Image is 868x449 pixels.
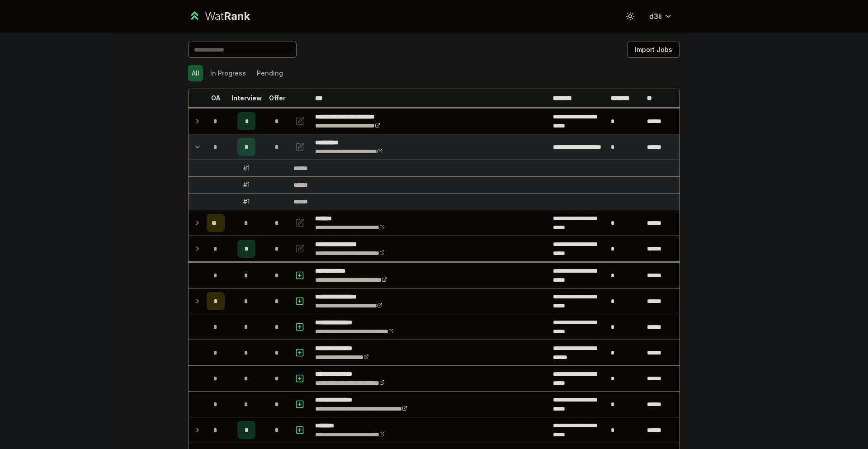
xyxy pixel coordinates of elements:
[642,8,680,24] button: d3li
[188,9,250,24] a: WatRank
[207,65,250,81] button: In Progress
[649,11,662,22] span: d3li
[243,180,250,189] div: # 1
[231,94,262,103] p: Interview
[253,65,287,81] button: Pending
[243,197,250,206] div: # 1
[211,94,221,103] p: OA
[243,164,250,173] div: # 1
[627,42,680,58] button: Import Jobs
[188,65,203,81] button: All
[205,9,250,24] div: Wat
[224,9,250,23] span: Rank
[269,94,286,103] p: Offer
